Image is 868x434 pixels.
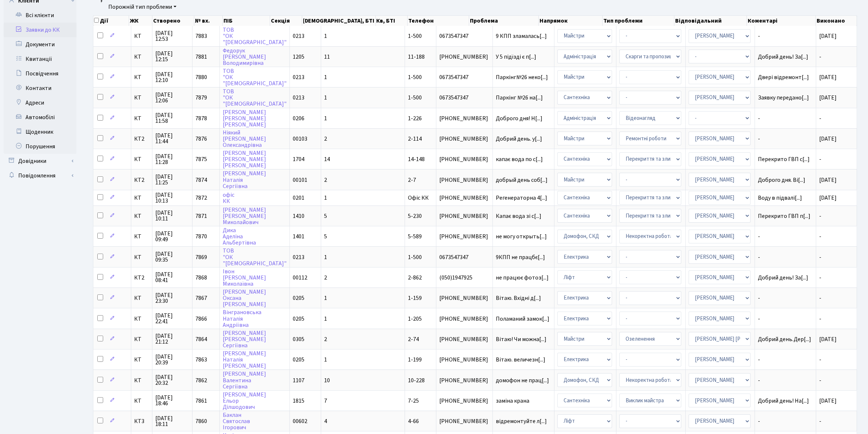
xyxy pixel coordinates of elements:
span: 2-74 [408,335,419,343]
span: 7871 [195,212,207,220]
span: 7875 [195,155,207,163]
span: 2 [324,176,327,184]
span: 7-25 [408,397,419,405]
span: Регенераторна 4[...] [496,194,547,202]
span: КТ2 [134,275,149,281]
span: [PHONE_NUMBER] [439,195,490,201]
a: Адреси [4,95,77,110]
span: 0213 [293,94,304,102]
span: 14-148 [408,155,425,163]
span: КТ [134,316,149,322]
span: 7862 [195,376,207,384]
span: 2-114 [408,135,422,143]
span: 9 КПП зламалась[...] [496,32,547,40]
th: [DEMOGRAPHIC_DATA], БТІ [302,16,376,26]
span: 7883 [195,32,207,40]
span: [DATE] 12:53 [155,30,189,42]
span: КТ2 [134,177,149,183]
span: Воду в підвалі[...] [758,194,802,202]
span: [PHONE_NUMBER] [439,156,490,162]
span: [DATE] [819,397,837,405]
span: 0206 [293,114,304,122]
span: КТ [134,378,149,383]
span: КТ [134,33,149,39]
span: 1 [324,194,327,202]
span: - [819,315,821,323]
span: КТ [134,116,149,121]
span: 7866 [195,315,207,323]
a: Посвідчення [4,66,77,81]
span: 5 [324,232,327,241]
th: Виконано [816,16,857,26]
span: - [819,53,821,61]
span: 7867 [195,294,207,302]
span: 0305 [293,335,304,343]
span: 0205 [293,294,304,302]
a: ВінграновськаНаталіяАндріївна [223,309,261,329]
th: ЖК [129,16,152,26]
span: 4 [324,417,327,425]
span: 1 [324,114,327,122]
span: [DATE] 21:12 [155,333,189,345]
span: - [819,356,821,364]
span: 7880 [195,73,207,81]
span: - [758,418,813,424]
span: 7864 [195,335,207,343]
span: 1704 [293,155,304,163]
span: - [819,417,821,425]
span: Доброго дня. Ві[...] [758,176,805,184]
span: [PHONE_NUMBER] [439,357,490,363]
a: [PERSON_NAME][PERSON_NAME][PERSON_NAME] [223,149,266,169]
span: відремонтуйте л[...] [496,417,547,425]
span: - [819,212,821,220]
span: - [819,294,821,302]
span: Добрий день! На[...] [758,397,809,405]
span: [DATE] 09:35 [155,251,189,263]
a: ДикаАделінаАльбертівна [223,226,256,247]
span: домофон не прац[...] [496,376,549,384]
span: 1 [324,253,327,261]
span: [DATE] 12:06 [155,92,189,103]
span: 7861 [195,397,207,405]
span: 7870 [195,232,207,241]
span: Доброго дня! Н[...] [496,114,542,122]
span: 7868 [195,274,207,282]
span: [PHONE_NUMBER] [439,378,490,383]
span: 7860 [195,417,207,425]
span: 0673547347 [439,254,490,260]
th: Коментарі [747,16,816,26]
a: [PERSON_NAME]Наталія[PERSON_NAME] [223,349,266,370]
span: КТ3 [134,418,149,424]
span: - [758,33,813,39]
span: 7869 [195,253,207,261]
span: [DATE] 11:28 [155,153,189,165]
span: 1-500 [408,253,422,261]
span: 1401 [293,232,304,241]
span: КТ [134,95,149,101]
th: Телефон [408,16,469,26]
span: 0213 [293,73,304,81]
span: [DATE] 08:41 [155,271,189,283]
span: КТ [134,213,149,219]
span: [DATE] 11:44 [155,133,189,144]
span: [DATE] 11:58 [155,112,189,124]
span: 1-500 [408,32,422,40]
a: [PERSON_NAME]Оксана[PERSON_NAME] [223,288,266,308]
span: (050)1947925 [439,275,490,281]
span: Вітаю! Чи можна[...] [496,335,546,343]
span: Добрий день! За[...] [758,53,808,61]
span: [DATE] 20:32 [155,374,189,386]
span: 1-199 [408,356,422,364]
span: - [819,253,821,261]
span: Паркінг№26 неко[...] [496,73,548,81]
span: КТ [134,254,149,260]
span: [DATE] [819,73,837,81]
span: 10-228 [408,376,425,384]
a: Щоденник [4,125,77,139]
a: Всі клієнти [4,8,77,23]
a: офісКК [223,191,234,205]
span: Добрий день.Дер[...] [758,335,811,343]
span: 1 [324,32,327,40]
span: 11 [324,53,330,61]
span: [DATE] [819,135,837,143]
